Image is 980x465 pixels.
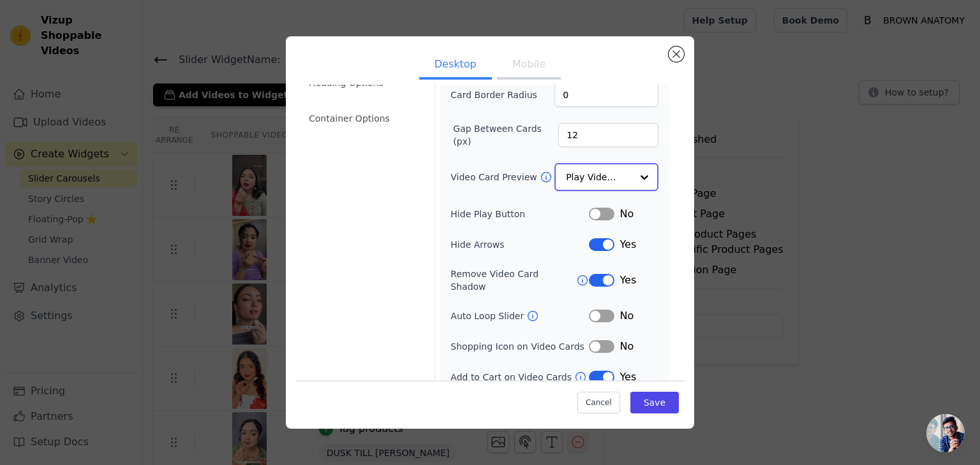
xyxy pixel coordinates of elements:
[450,171,539,183] label: Video Card Preview
[301,106,427,131] li: Container Options
[620,273,636,288] span: Yes
[450,340,589,353] label: Shopping Icon on Video Cards
[620,237,636,252] span: Yes
[450,208,589,220] label: Hide Play Button
[620,369,636,385] span: Yes
[620,206,634,222] span: No
[450,89,537,101] label: Card Border Radius
[630,392,679,413] button: Save
[419,52,492,80] button: Desktop
[450,268,576,293] label: Remove Video Card Shadow
[453,122,558,148] label: Gap Between Cards (px)
[450,310,526,322] label: Auto Loop Slider
[577,392,620,413] button: Cancel
[450,371,574,383] label: Add to Cart on Video Cards
[620,308,634,324] span: No
[926,414,965,452] div: Open chat
[450,238,589,251] label: Hide Arrows
[620,339,634,354] span: No
[497,52,561,80] button: Mobile
[669,46,684,62] button: Close modal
